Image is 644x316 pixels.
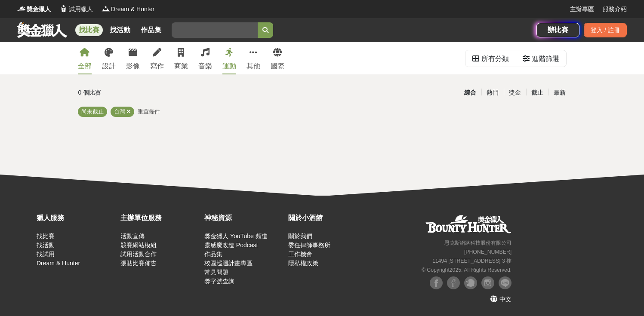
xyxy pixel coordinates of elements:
div: 音樂 [198,61,212,71]
a: 音樂 [198,42,212,74]
img: Instagram [481,276,494,289]
img: Logo [59,4,68,13]
a: 試用活動合作 [120,251,157,258]
a: 作品集 [137,24,165,36]
a: 找活動 [106,24,134,36]
a: 全部 [78,42,92,74]
a: 國際 [271,42,284,74]
span: 尚未截止 [81,108,104,115]
span: Dream & Hunter [111,5,154,14]
img: Facebook [447,276,460,289]
a: 設計 [102,42,116,74]
a: 獎金獵人 YouTube 頻道 [204,233,268,239]
img: Logo [17,4,26,13]
div: 最新 [548,85,571,100]
a: Logo獎金獵人 [17,5,51,14]
a: 其他 [247,42,260,74]
a: 主辦專區 [570,5,594,14]
div: 神秘資源 [204,213,284,223]
div: 國際 [271,61,284,71]
div: 截止 [526,85,548,100]
a: 寫作 [150,42,164,74]
span: 台灣 [114,108,125,115]
div: 進階篩選 [532,50,559,67]
a: 競賽網站模組 [120,242,157,249]
small: 11494 [STREET_ADDRESS] 3 樓 [432,258,512,264]
a: 獎字號查詢 [204,278,234,285]
div: 綜合 [459,85,481,100]
div: 0 個比賽 [78,85,240,100]
div: 寫作 [150,61,164,71]
div: 獎金 [504,85,526,100]
div: 運動 [222,61,236,71]
div: 其他 [247,61,260,71]
span: 重置條件 [138,108,160,115]
img: Plurk [464,276,477,289]
span: 獎金獵人 [27,5,51,14]
a: 校園巡迴計畫專區 [204,260,253,267]
a: LogoDream & Hunter [102,5,154,14]
a: 隱私權政策 [288,260,318,267]
div: 獵人服務 [37,213,116,223]
div: 關於小酒館 [288,213,368,223]
small: 恩克斯網路科技股份有限公司 [444,240,512,246]
a: 活動宣傳 [120,233,145,239]
div: 所有分類 [481,50,509,67]
img: Logo [102,4,110,13]
div: 熱門 [481,85,504,100]
a: 委任律師事務所 [288,242,330,249]
a: 作品集 [204,251,222,258]
div: 登入 / 註冊 [584,23,627,37]
img: Facebook [430,276,443,289]
a: 影像 [126,42,140,74]
div: 全部 [78,61,92,71]
small: [PHONE_NUMBER] [464,249,512,255]
a: 運動 [222,42,236,74]
a: 工作機會 [288,251,312,258]
a: 商業 [174,42,188,74]
a: 找試用 [37,251,55,258]
a: 辦比賽 [536,23,579,37]
a: 找比賽 [75,24,103,36]
span: 試用獵人 [69,5,93,14]
a: Dream & Hunter [37,260,80,267]
a: 關於我們 [288,233,312,239]
img: LINE [499,276,512,289]
a: Logo試用獵人 [59,5,93,14]
a: 張貼比賽佈告 [120,260,157,267]
a: 靈感魔改造 Podcast [204,242,258,249]
div: 影像 [126,61,140,71]
div: 設計 [102,61,116,71]
a: 常見問題 [204,269,228,276]
a: 找比賽 [37,233,55,239]
a: 服務介紹 [603,5,627,14]
span: 中文 [499,296,512,303]
small: © Copyright 2025 . All Rights Reserved. [422,267,512,273]
a: 找活動 [37,242,55,249]
div: 主辦單位服務 [120,213,200,223]
div: 商業 [174,61,188,71]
